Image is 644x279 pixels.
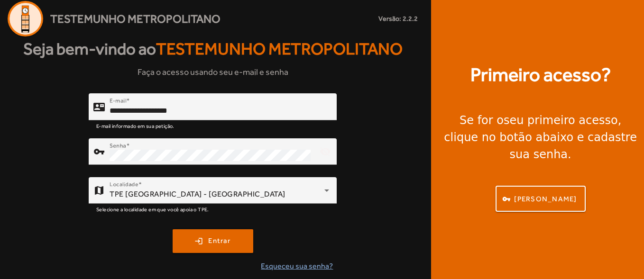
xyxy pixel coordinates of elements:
mat-icon: vpn_key [93,146,105,157]
mat-icon: map [93,185,105,196]
button: [PERSON_NAME] [496,186,586,212]
small: Versão: 2.2.2 [378,14,418,24]
mat-icon: visibility_off [314,140,337,163]
mat-label: Localidade [110,180,138,187]
span: Faça o acesso usando seu e-mail e senha [138,65,288,78]
div: Se for o , clique no botão abaixo e cadastre sua senha. [442,112,638,163]
span: Testemunho Metropolitano [156,39,403,58]
button: Entrar [173,229,253,253]
mat-hint: Selecione a localidade em que você apoia o TPE. [96,204,209,214]
mat-hint: E-mail informado em sua petição. [96,120,175,131]
span: TPE [GEOGRAPHIC_DATA] - [GEOGRAPHIC_DATA] [110,189,285,198]
mat-label: E-mail [110,97,126,103]
strong: Primeiro acesso? [470,61,611,89]
strong: Seja bem-vindo ao [23,36,403,62]
mat-icon: contact_mail [93,101,105,112]
img: Logo Agenda [8,1,43,36]
mat-label: Senha [110,142,126,148]
span: Entrar [208,235,230,246]
span: [PERSON_NAME] [514,194,577,205]
span: Testemunho Metropolitano [50,10,221,27]
strong: seu primeiro acesso [504,114,618,127]
span: Esqueceu sua senha? [261,261,333,272]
